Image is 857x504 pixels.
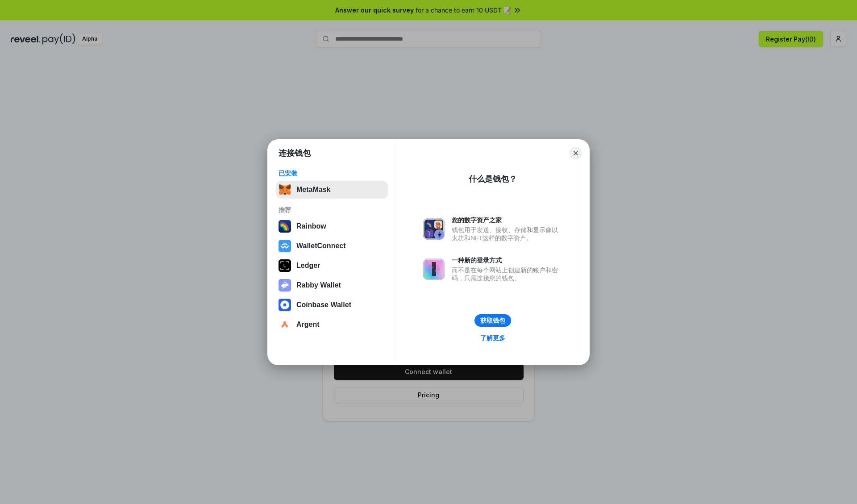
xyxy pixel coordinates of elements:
[276,257,388,275] button: Ledger
[469,174,517,184] div: 什么是钱包？
[279,279,291,292] img: svg+xml,%3Csvg%20xmlns%3D%22http%3A%2F%2Fwww.w3.org%2F2000%2Fsvg%22%20fill%3D%22none%22%20viewBox...
[296,186,330,194] div: MetaMask
[296,262,320,270] div: Ledger
[475,332,511,344] a: 了解更多
[296,242,346,250] div: WalletConnect
[276,237,388,255] button: WalletConnect
[452,216,562,224] div: 您的数字资产之家
[279,240,291,252] img: svg+xml,%3Csvg%20width%3D%2228%22%20height%3D%2228%22%20viewBox%3D%220%200%2028%2028%22%20fill%3D...
[423,258,445,280] img: svg+xml,%3Csvg%20xmlns%3D%22http%3A%2F%2Fwww.w3.org%2F2000%2Fsvg%22%20fill%3D%22none%22%20viewBox...
[279,206,385,214] div: 推荐
[279,148,311,158] h1: 连接钱包
[296,222,326,230] div: Rainbow
[279,169,385,177] div: 已安装
[452,256,562,264] div: 一种新的登录方式
[279,318,291,331] img: svg+xml,%3Csvg%20width%3D%2228%22%20height%3D%2228%22%20viewBox%3D%220%200%2028%2028%22%20fill%3D...
[296,301,351,309] div: Coinbase Wallet
[570,147,582,159] button: Close
[279,220,291,233] img: svg+xml,%3Csvg%20width%3D%22120%22%20height%3D%22120%22%20viewBox%3D%220%200%20120%20120%22%20fil...
[480,334,505,342] div: 了解更多
[279,183,291,196] img: svg+xml,%3Csvg%20fill%3D%22none%22%20height%3D%2233%22%20viewBox%3D%220%200%2035%2033%22%20width%...
[423,218,445,240] img: svg+xml,%3Csvg%20xmlns%3D%22http%3A%2F%2Fwww.w3.org%2F2000%2Fsvg%22%20fill%3D%22none%22%20viewBox...
[276,217,388,235] button: Rainbow
[279,299,291,311] img: svg+xml,%3Csvg%20width%3D%2228%22%20height%3D%2228%22%20viewBox%3D%220%200%2028%2028%22%20fill%3D...
[480,317,505,325] div: 获取钱包
[276,276,388,294] button: Rabby Wallet
[279,259,291,272] img: svg+xml,%3Csvg%20xmlns%3D%22http%3A%2F%2Fwww.w3.org%2F2000%2Fsvg%22%20width%3D%2228%22%20height%3...
[452,226,562,242] div: 钱包用于发送、接收、存储和显示像以太坊和NFT这样的数字资产。
[452,266,562,282] div: 而不是在每个网站上创建新的账户和密码，只需连接您的钱包。
[296,281,341,289] div: Rabby Wallet
[296,321,320,329] div: Argent
[276,316,388,333] button: Argent
[276,296,388,314] button: Coinbase Wallet
[474,314,511,327] button: 获取钱包
[276,181,388,199] button: MetaMask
